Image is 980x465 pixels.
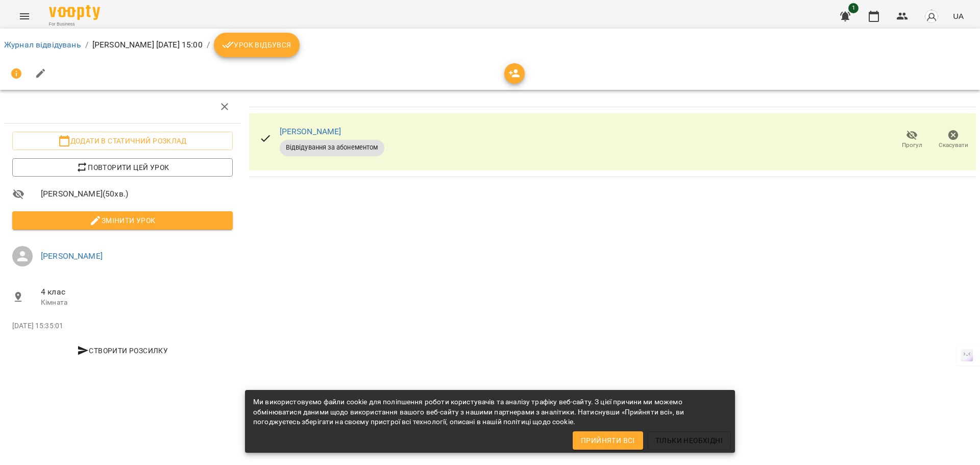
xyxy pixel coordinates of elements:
[12,321,233,331] p: [DATE] 15:35:01
[85,39,88,51] li: /
[891,126,933,154] button: Прогул
[933,126,974,154] button: Скасувати
[49,5,100,20] img: Voopty Logo
[902,141,922,150] span: Прогул
[280,127,341,136] a: [PERSON_NAME]
[41,251,103,261] a: [PERSON_NAME]
[12,158,233,177] button: Повторити цей урок
[949,7,968,26] button: UA
[924,9,939,23] img: avatar_s.png
[92,39,203,51] p: [PERSON_NAME] [DATE] 15:00
[41,286,233,298] span: 4 клас
[41,188,233,200] span: [PERSON_NAME] ( 50 хв. )
[12,341,233,360] button: Створити розсилку
[4,33,976,57] nav: breadcrumb
[49,21,100,28] span: For Business
[280,143,384,152] span: Відвідування за абонементом
[207,39,210,51] li: /
[939,141,968,150] span: Скасувати
[16,345,229,357] span: Створити розсилку
[214,33,300,57] button: Урок відбувся
[4,40,81,50] a: Журнал відвідувань
[222,39,291,51] span: Урок відбувся
[41,298,233,308] p: Кімната
[20,135,225,147] span: Додати в статичний розклад
[20,214,225,227] span: Змінити урок
[12,211,233,230] button: Змінити урок
[20,161,225,174] span: Повторити цей урок
[12,132,233,150] button: Додати в статичний розклад
[12,4,37,29] button: Menu
[953,11,964,21] span: UA
[848,3,859,13] span: 1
